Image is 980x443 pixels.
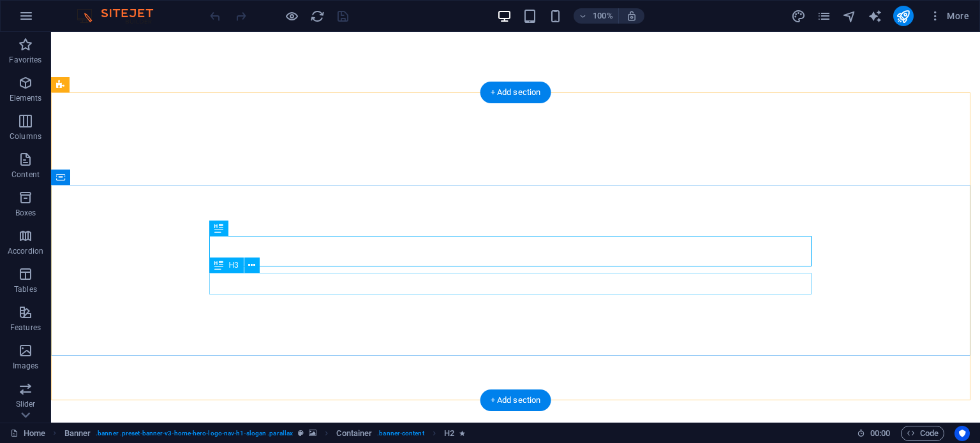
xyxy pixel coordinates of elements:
[73,8,169,24] img: Editor Logo
[377,426,424,441] span: . banner-content
[593,8,613,24] h6: 100%
[817,9,831,24] i: Pages (Ctrl+Alt+S)
[298,430,304,437] i: This element is a customizable preset
[791,8,806,24] button: design
[574,8,619,24] button: 100%
[16,399,36,409] p: Slider
[929,10,969,22] span: More
[842,9,857,24] i: Navigator
[896,9,910,24] i: Publish
[11,170,40,180] p: Content
[870,426,890,441] span: 00 00
[626,10,637,22] i: On resize automatically adjust zoom level to fit chosen device.
[10,323,41,333] p: Features
[10,426,45,441] a: Click to cancel selection. Double-click to open Pages
[64,426,91,441] span: Click to select. Double-click to edit
[310,9,325,24] i: Reload page
[791,9,806,24] i: Design (Ctrl+Alt+Y)
[10,131,41,142] p: Columns
[901,426,944,441] button: Code
[480,82,551,103] div: + Add section
[10,93,42,103] p: Elements
[228,261,238,269] span: H3
[907,426,939,441] span: Code
[13,361,39,371] p: Images
[309,8,325,24] button: reload
[480,389,551,411] div: + Add section
[868,9,882,24] i: AI Writer
[924,6,974,26] button: More
[336,426,372,441] span: Click to select. Double-click to edit
[64,426,466,441] nav: breadcrumb
[96,426,293,441] span: . banner .preset-banner-v3-home-hero-logo-nav-h1-slogan .parallax
[868,8,883,24] button: text_generator
[879,428,881,438] span: :
[9,55,41,65] p: Favorites
[8,246,43,256] p: Accordion
[15,208,36,218] p: Boxes
[309,430,316,437] i: This element contains a background
[857,426,891,441] h6: Session time
[444,426,454,441] span: Click to select. Double-click to edit
[842,8,857,24] button: navigator
[284,8,299,24] button: Click here to leave preview mode and continue editing
[817,8,832,24] button: pages
[954,426,970,441] button: Usercentrics
[14,284,37,294] p: Tables
[893,6,914,26] button: publish
[459,430,465,437] i: Element contains an animation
